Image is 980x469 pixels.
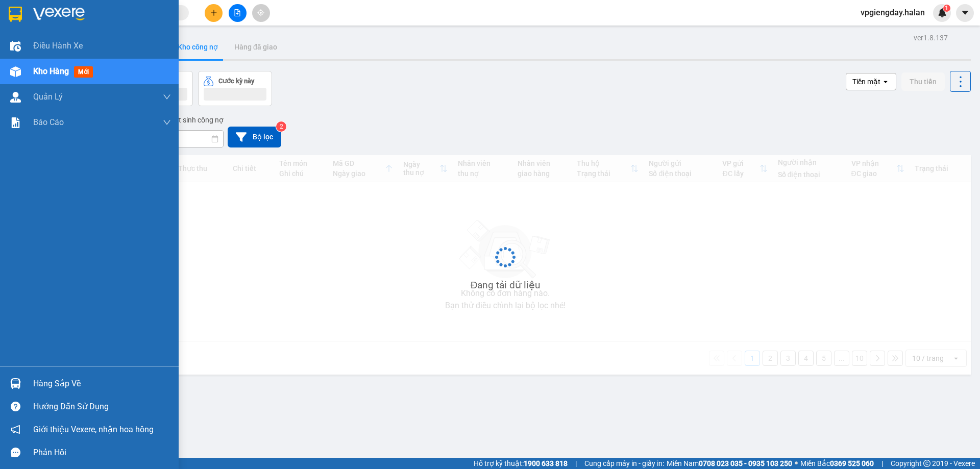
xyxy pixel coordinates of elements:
span: Hỗ trợ kỹ thuật: [474,458,568,469]
div: Tiền mặt [852,77,880,87]
span: message [11,448,20,457]
img: solution-icon [10,117,21,128]
img: warehouse-icon [10,92,21,103]
img: warehouse-icon [10,378,21,389]
span: down [163,93,171,101]
sup: 2 [276,121,286,132]
span: | [575,458,577,469]
span: file-add [234,9,241,16]
button: Hàng đã giao [226,35,285,59]
button: caret-down [956,4,974,22]
div: Hướng dẫn sử dụng [33,399,171,414]
span: aim [257,9,264,16]
button: Thu tiền [901,72,945,91]
span: question-circle [11,402,20,411]
span: down [163,118,171,127]
span: Miền Nam [667,458,792,469]
span: vpgiengday.halan [852,6,933,19]
span: Báo cáo [33,116,64,129]
div: Hàng sắp về [33,376,171,391]
button: Cước kỳ này [198,71,272,106]
button: Kho công nợ [169,35,226,59]
img: warehouse-icon [10,41,21,52]
span: Giới thiệu Vexere, nhận hoa hồng [33,423,154,436]
strong: 0708 023 035 - 0935 103 250 [699,459,792,467]
span: caret-down [961,8,970,17]
span: Cung cấp máy in - giấy in: [584,458,664,469]
button: aim [252,4,270,22]
button: plus [205,4,223,22]
span: Kho hàng [33,66,69,76]
img: logo-vxr [9,7,22,22]
span: ⚪️ [795,461,798,465]
span: copyright [923,460,930,467]
span: | [881,458,883,469]
span: Quản Lý [33,90,63,103]
button: Bộ lọc [228,127,281,147]
span: Điều hành xe [33,39,83,52]
svg: open [881,78,890,86]
span: mới [74,66,93,78]
div: Ngày phát sinh công nợ [144,114,224,126]
div: Cước kỳ này [218,78,254,85]
span: 1 [945,5,948,12]
div: ver 1.8.137 [914,32,948,43]
div: Phản hồi [33,445,171,460]
img: icon-new-feature [938,8,947,17]
div: Đang tải dữ liệu [471,278,541,293]
sup: 1 [943,5,950,12]
strong: 0369 525 060 [830,459,874,467]
span: notification [11,425,20,434]
strong: 1900 633 818 [524,459,568,467]
span: plus [210,9,217,16]
img: warehouse-icon [10,66,21,77]
button: file-add [229,4,247,22]
span: Miền Bắc [800,458,874,469]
